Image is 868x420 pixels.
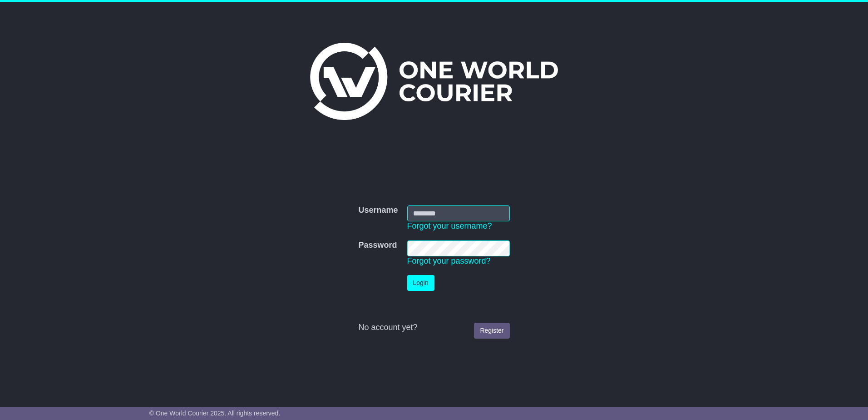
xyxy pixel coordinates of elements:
button: Login [407,275,434,291]
label: Password [358,240,397,250]
label: Username [358,205,398,215]
img: One World [310,43,558,120]
a: Forgot your password? [407,256,491,265]
span: © One World Courier 2025. All rights reserved. [149,410,281,417]
div: No account yet? [358,323,509,333]
a: Forgot your username? [407,221,492,230]
a: Register [474,323,509,339]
